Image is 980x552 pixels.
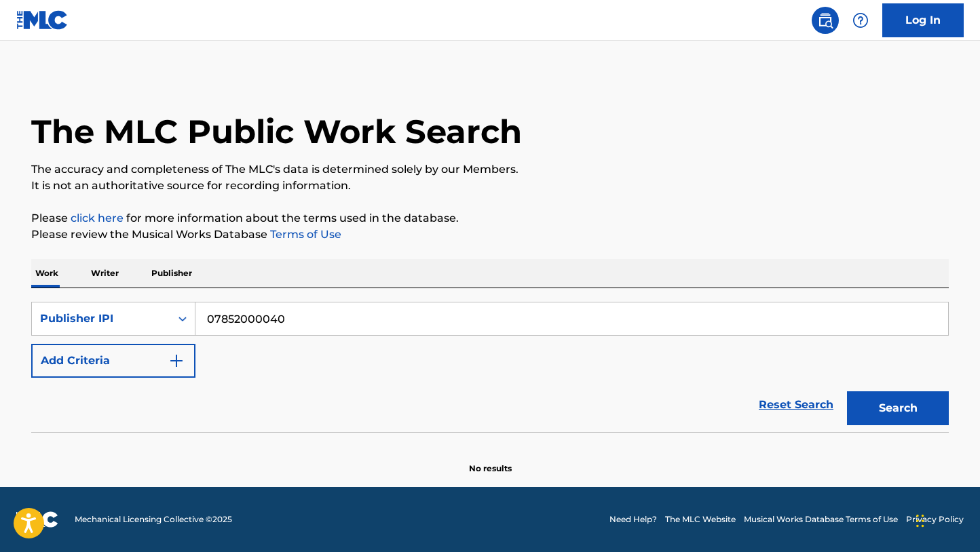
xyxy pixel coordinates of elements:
[609,513,657,526] a: Need Help?
[16,10,69,30] img: MLC Logo
[665,513,736,526] a: The MLC Website
[817,12,833,28] img: search
[75,513,232,526] span: Mechanical Licensing Collective © 2025
[267,228,341,241] a: Terms of Use
[40,311,162,327] div: Publisher IPI
[852,12,869,28] img: help
[882,3,964,37] a: Log In
[87,259,123,288] p: Writer
[744,513,898,526] a: Musical Works Database Terms of Use
[31,178,949,194] p: It is not an authoritative source for recording information.
[916,500,924,541] div: Drag
[31,161,949,178] p: The accuracy and completeness of The MLC's data is determined solely by our Members.
[16,511,58,528] img: logo
[912,487,980,552] iframe: Chat Widget
[847,7,874,34] div: Help
[31,226,949,243] p: Please review the Musical Works Database
[147,259,196,288] p: Publisher
[71,212,124,224] a: click here
[31,302,949,432] form: Search Form
[812,7,839,34] a: Public Search
[31,344,195,378] button: Add Criteria
[31,111,522,152] h1: The MLC Public Work Search
[906,513,964,526] a: Privacy Policy
[469,446,512,475] p: No results
[31,259,62,288] p: Work
[752,390,840,420] a: Reset Search
[168,353,185,369] img: 9d2ae6d4665cec9f34b9.svg
[847,391,949,425] button: Search
[31,210,949,226] p: Please for more information about the terms used in the database.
